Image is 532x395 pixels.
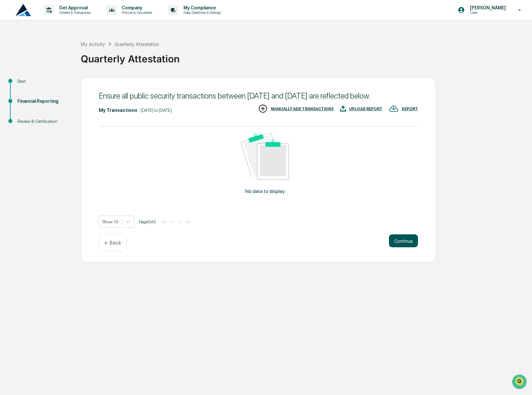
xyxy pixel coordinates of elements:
button: > [177,219,183,225]
p: Data, Deadlines & Settings [178,10,224,15]
p: [PERSON_NAME] [465,5,509,10]
p: How can we help? [6,14,118,24]
div: We're available if you need us! [22,56,82,61]
img: UPLOAD REPORT [340,104,346,113]
div: 🔎 [6,94,12,100]
a: 🔎Data Lookup [4,91,43,103]
span: Attestations [53,81,80,88]
div: Review & Certification [17,118,70,125]
div: EXPORT [402,107,418,111]
div: 🖐️ [6,82,12,87]
iframe: Open customer support [511,374,529,391]
div: My Transactions [99,108,137,113]
p: Users [465,10,509,15]
img: logo [16,4,31,16]
img: MANUALLY ADD TRANSACTIONS [258,104,268,113]
span: Page 1 of 0 [139,219,156,224]
div: Financial Reporting [17,98,70,105]
span: Pylon [64,110,78,114]
p: ← Back [104,240,121,246]
div: [DATE] to [DATE] [141,108,172,113]
img: No data [241,133,289,180]
div: My Activity [81,41,105,47]
p: Policies & Documents [117,10,155,15]
a: 🖐️Preclearance [4,79,44,91]
p: Get Approval [54,5,94,10]
div: Quarterly Attestation [115,41,159,47]
a: 🗄️Attestations [44,79,83,91]
div: Start [17,78,70,85]
button: < [169,219,176,225]
span: Data Lookup [13,94,41,100]
div: MANUALLY ADD TRANSACTIONS [271,107,334,111]
div: Ensure all public security transactions between [DATE] and [DATE] are reflected below. [99,91,418,101]
span: Preclearance [13,81,42,88]
p: Company [117,5,155,10]
button: |< [161,219,168,225]
div: Start new chat [22,49,106,56]
button: Continue [389,234,418,247]
button: Start new chat [110,51,118,59]
p: No data to display [245,188,285,194]
p: Content & Transactions [54,10,94,15]
div: 🗄️ [47,82,52,87]
button: >| [184,219,192,225]
div: UPLOAD REPORT [349,107,382,111]
img: 1746055101610-c473b297-6a78-478c-a979-82029cc54cd1 [6,49,18,61]
img: EXPORT [389,104,399,113]
p: My Compliance [178,5,224,10]
a: Powered byPylon [46,109,78,114]
div: Quarterly Attestation [81,48,529,65]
